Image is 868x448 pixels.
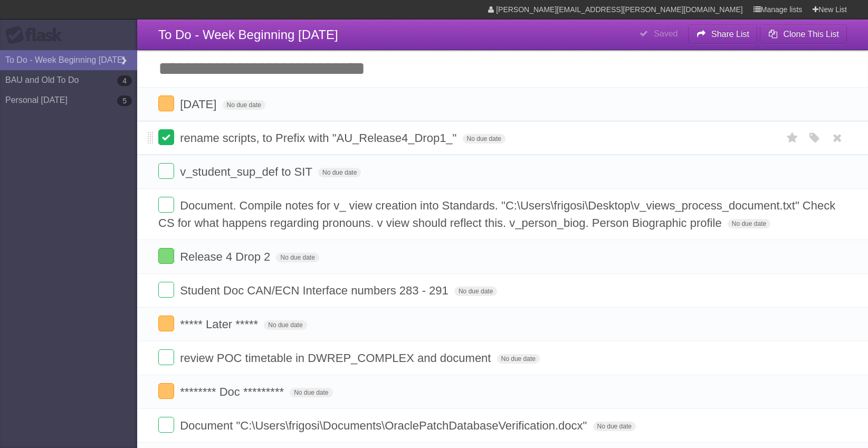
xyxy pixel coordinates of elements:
[711,30,749,39] b: Share List
[180,165,315,178] span: v_student_sup_def to SIT
[318,168,361,177] span: No due date
[117,96,132,106] b: 5
[223,100,265,110] span: No due date
[463,134,505,144] span: No due date
[158,163,174,179] label: Done
[158,248,174,264] label: Done
[158,199,835,230] span: Document. Compile notes for v_ view creation into Standards. "C:\Users\frigosi\Desktop\v_views_pr...
[158,197,174,213] label: Done
[180,351,493,365] span: review POC timetable in DWREP_COMPLEX and document
[158,282,174,298] label: Done
[5,26,69,45] div: Flask
[688,25,758,44] button: Share List
[180,250,273,263] span: Release 4 Drop 2
[276,253,319,262] span: No due date
[728,219,770,228] span: No due date
[180,131,459,145] span: rename scripts, to Prefix with "AU_Release4_Drop1_"
[158,383,174,399] label: Done
[158,27,338,42] span: To Do - Week Beginning [DATE]
[158,129,174,145] label: Done
[783,129,803,147] label: Star task
[497,354,540,364] span: No due date
[290,388,332,397] span: No due date
[783,30,839,39] b: Clone This List
[158,316,174,331] label: Done
[180,419,589,432] span: Document "C:\Users\frigosi\Documents\OraclePatchDatabaseVerification.docx"
[264,320,307,330] span: No due date
[158,417,174,433] label: Done
[454,287,497,296] span: No due date
[654,29,678,38] b: Saved
[760,25,847,44] button: Clone This List
[158,349,174,365] label: Done
[180,98,219,111] span: [DATE]
[158,96,174,111] label: Done
[593,422,636,431] span: No due date
[180,284,451,297] span: Student Doc CAN/ECN Interface numbers 283 - 291
[117,75,132,86] b: 4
